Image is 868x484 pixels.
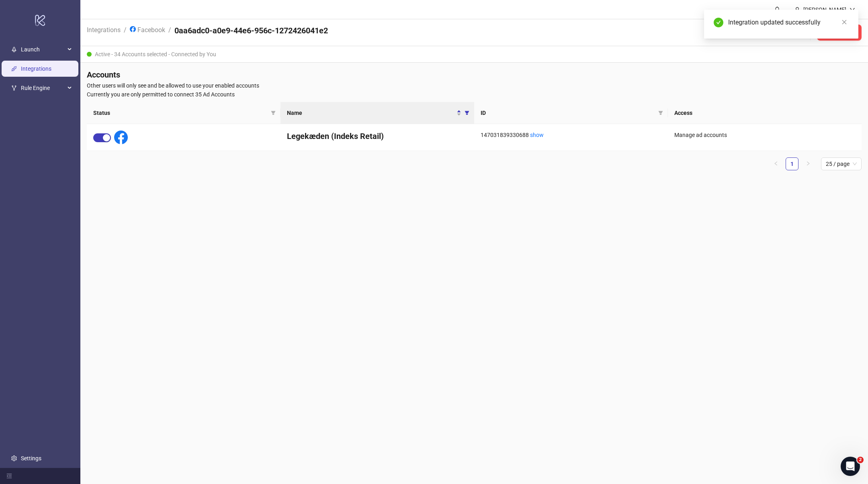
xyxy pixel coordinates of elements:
[481,131,661,139] div: 147031839330688
[124,25,127,40] li: /
[786,157,798,170] li: 1
[481,108,655,117] span: ID
[794,7,800,12] span: user
[774,6,780,12] span: bell
[674,131,855,139] div: Manage ad accounts
[6,473,12,479] span: menu-fold
[168,25,171,40] li: /
[269,107,277,119] span: filter
[174,25,328,36] h4: 0aa6adc0-a0e9-44e6-956c-1272426041e2
[11,85,17,91] span: fork
[465,110,469,115] span: filter
[802,157,815,170] button: right
[87,69,862,80] h4: Accounts
[80,46,868,63] div: Active - 34 Accounts selected - Connected by You
[728,18,849,27] div: Integration updated successfully
[806,161,811,166] span: right
[841,457,860,476] iframe: Intercom live chat
[87,90,862,99] span: Currently you are only permitted to connect 35 Ad Accounts
[770,157,782,170] li: Previous Page
[21,41,65,57] span: Launch
[85,25,122,34] a: Integrations
[857,457,864,463] span: 2
[802,157,815,170] li: Next Page
[770,157,782,170] button: left
[463,107,471,119] span: filter
[714,18,723,27] span: check-circle
[841,19,847,25] span: close
[21,80,65,96] span: Rule Engine
[658,110,663,115] span: filter
[287,108,455,117] span: Name
[774,161,778,166] span: left
[826,158,857,170] span: 25 / page
[21,65,51,72] a: Integrations
[850,7,855,12] span: down
[668,102,862,124] th: Access
[11,47,17,52] span: rocket
[93,108,268,117] span: Status
[21,455,41,462] a: Settings
[530,132,544,138] a: show
[800,5,850,14] div: [PERSON_NAME]
[280,102,474,124] th: Name
[840,18,849,27] a: Close
[657,107,665,119] span: filter
[128,25,167,34] a: Facebook
[271,110,276,115] span: filter
[786,158,798,170] a: 1
[87,81,862,90] span: Other users will only see and be allowed to use your enabled accounts
[821,157,862,170] div: Page Size
[287,131,468,142] h4: Legekæden (Indeks Retail)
